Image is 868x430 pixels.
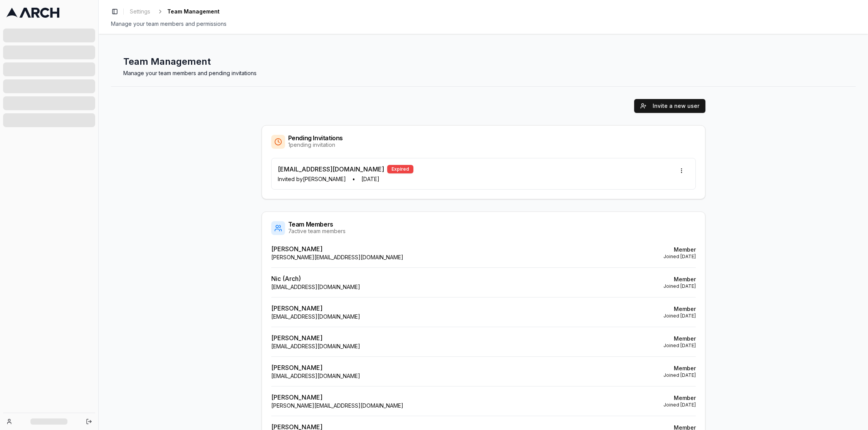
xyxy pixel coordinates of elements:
[663,283,696,289] p: Joined [DATE]
[663,275,696,283] p: Member
[361,175,379,183] span: [DATE]
[111,20,856,28] div: Manage your team members and permissions
[634,99,705,113] button: Invite a new user
[352,175,355,183] span: •
[288,221,346,227] div: Team Members
[271,333,360,343] p: [PERSON_NAME]
[84,416,94,427] button: Log out
[663,254,696,260] p: Joined [DATE]
[271,363,360,372] p: [PERSON_NAME]
[127,6,220,17] nav: breadcrumb
[663,246,696,254] p: Member
[271,393,403,402] p: [PERSON_NAME]
[127,6,153,17] a: Settings
[663,305,696,313] p: Member
[663,372,696,378] p: Joined [DATE]
[167,8,220,15] span: Team Management
[271,343,360,350] p: [EMAIL_ADDRESS][DOMAIN_NAME]
[271,283,360,291] p: [EMAIL_ADDRESS][DOMAIN_NAME]
[123,55,843,68] h1: Team Management
[278,175,346,183] span: Invited by [PERSON_NAME]
[288,141,343,149] div: 1 pending invitation
[123,69,843,77] p: Manage your team members and pending invitations
[288,135,343,141] div: Pending Invitations
[271,313,360,321] p: [EMAIL_ADDRESS][DOMAIN_NAME]
[663,402,696,408] p: Joined [DATE]
[130,8,150,15] span: Settings
[387,165,413,173] div: Expired
[271,402,403,410] p: [PERSON_NAME][EMAIL_ADDRESS][DOMAIN_NAME]
[271,254,403,261] p: [PERSON_NAME][EMAIL_ADDRESS][DOMAIN_NAME]
[278,165,384,174] p: [EMAIL_ADDRESS][DOMAIN_NAME]
[663,335,696,343] p: Member
[271,304,360,313] p: [PERSON_NAME]
[663,343,696,349] p: Joined [DATE]
[271,372,360,380] p: [EMAIL_ADDRESS][DOMAIN_NAME]
[663,364,696,372] p: Member
[663,313,696,319] p: Joined [DATE]
[663,394,696,402] p: Member
[271,274,360,283] p: Nic (Arch)
[288,227,346,235] div: 7 active team members
[271,244,403,254] p: [PERSON_NAME]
